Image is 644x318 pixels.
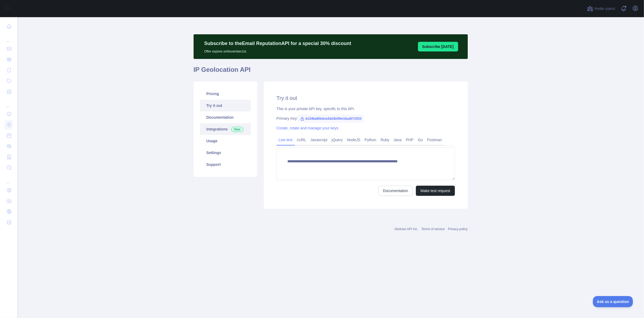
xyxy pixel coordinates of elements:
a: Create, rotate and manage your keys [277,126,338,130]
a: Abstract API Inc. [394,227,418,231]
p: Offer expires on November 1st. [204,47,351,54]
div: ... [4,98,13,108]
a: NodeJS [345,136,363,144]
a: Documentation [378,186,413,196]
a: Terms of service [421,227,445,231]
a: Documentation [200,111,251,123]
p: Subscribe to the Email Reputation API for a special 30 % discount [204,40,351,47]
a: PHP [404,136,416,144]
a: Live test [277,136,295,144]
a: Postman [425,136,444,144]
a: Java [391,136,404,144]
h1: IP Geolocation API [194,65,468,78]
div: Primary Key: [277,116,455,121]
span: Invite users [594,6,615,12]
h2: Try it out [277,94,455,102]
a: Integrations New [200,123,251,135]
span: b1346a90b4cb43d3bf00e16ad071ff33 [298,115,364,123]
a: Go [416,136,425,144]
a: Usage [200,135,251,147]
a: Settings [200,147,251,159]
iframe: Toggle Customer Support [593,296,633,307]
a: Pricing [200,88,251,100]
a: cURL [295,136,308,144]
button: Subscribe [DATE] [418,42,458,51]
div: ... [4,32,13,43]
a: Try it out [200,100,251,111]
a: Ruby [378,136,391,144]
a: Python [363,136,379,144]
span: New [231,127,243,132]
div: This is your private API key, specific to this API. [277,106,455,111]
button: Invite users [586,4,616,13]
button: Make test request [416,186,455,196]
div: ... [4,174,13,184]
a: Support [200,159,251,170]
a: Privacy policy [448,227,468,231]
a: jQuery [330,136,345,144]
a: Javascript [308,136,330,144]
